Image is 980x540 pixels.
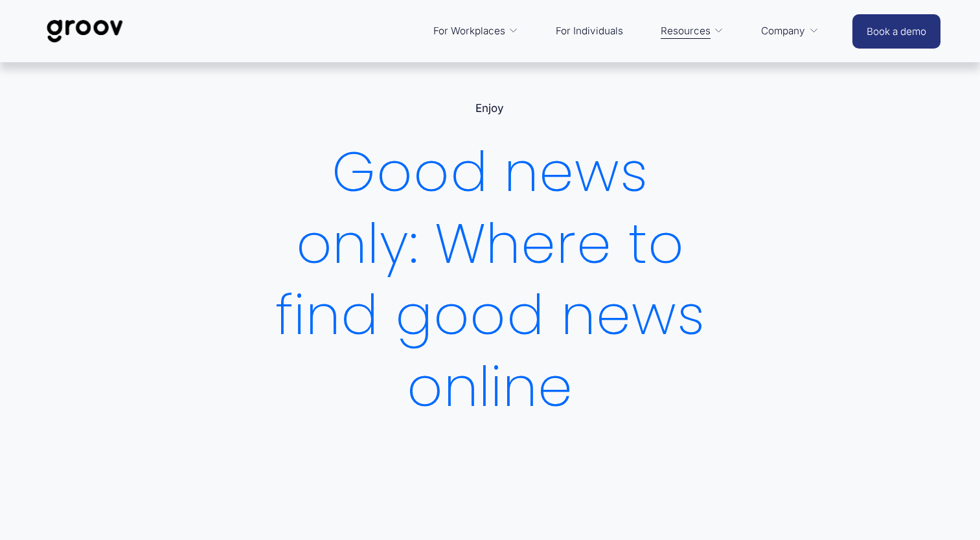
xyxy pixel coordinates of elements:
[265,137,716,423] h1: Good news only: Where to find good news online
[654,16,731,47] a: folder dropdown
[433,22,505,40] span: For Workplaces
[549,16,630,47] a: For Individuals
[427,16,525,47] a: folder dropdown
[761,22,805,40] span: Company
[755,16,825,47] a: folder dropdown
[40,10,131,52] img: Groov | Workplace Science Platform | Unlock Performance | Drive Results
[475,102,504,115] a: Enjoy
[852,14,940,49] a: Book a demo
[661,22,711,40] span: Resources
